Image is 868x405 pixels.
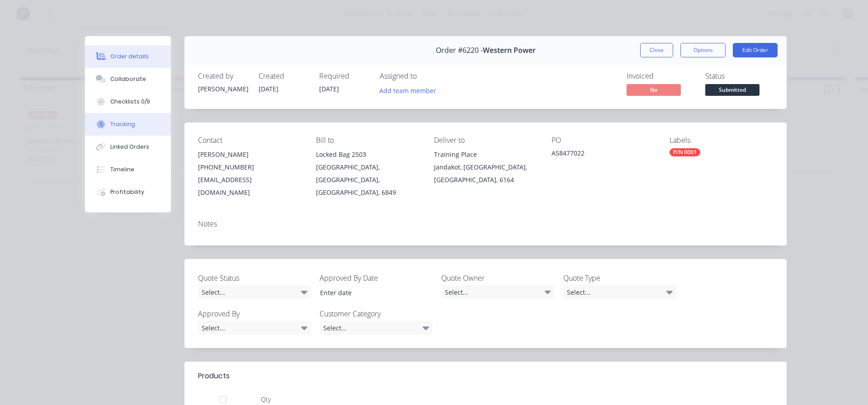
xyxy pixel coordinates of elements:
span: [DATE] [259,85,278,93]
div: Locked Bag 2503[GEOGRAPHIC_DATA], [GEOGRAPHIC_DATA], [GEOGRAPHIC_DATA], 6849 [316,148,420,199]
div: Select... [198,321,311,334]
label: Customer Category [320,308,433,319]
div: Required [319,72,369,80]
div: Training Place [434,148,538,161]
div: Training PlaceJandakot, [GEOGRAPHIC_DATA], [GEOGRAPHIC_DATA], 6164 [434,148,538,186]
div: Bill to [316,136,420,145]
button: Tracking [85,113,171,136]
div: Checklists 0/9 [110,98,150,106]
label: Approved By Date [320,273,433,283]
div: Notes [198,220,773,228]
span: No [627,84,681,95]
div: Tracking [110,120,135,128]
label: Approved By [198,308,311,319]
button: Options [680,43,726,57]
div: Select... [198,285,311,299]
div: Deliver to [434,136,538,145]
div: Collaborate [110,75,146,83]
div: Invoiced [627,72,694,80]
div: P/N 0001 [670,148,700,156]
button: Add team member [375,84,441,96]
button: Timeline [85,158,171,181]
label: Quote Status [198,273,311,283]
div: [PERSON_NAME] [198,148,302,161]
button: Add team member [380,84,441,96]
button: Close [640,43,673,57]
button: Linked Orders [85,136,171,158]
div: Timeline [110,165,134,174]
div: Order details [110,52,149,61]
button: Order details [85,45,171,68]
div: Select... [563,285,676,299]
div: Created by [198,72,248,80]
span: Order #6220 - [436,46,483,55]
div: [PERSON_NAME] [198,84,248,94]
div: Profitability [110,188,144,196]
div: Select... [320,321,433,334]
div: A58477022 [552,148,655,161]
div: [PERSON_NAME][PHONE_NUMBER][EMAIL_ADDRESS][DOMAIN_NAME] [198,148,302,199]
div: Products [198,371,230,381]
span: Western Power [483,46,536,55]
div: Jandakot, [GEOGRAPHIC_DATA], [GEOGRAPHIC_DATA], 6164 [434,161,538,186]
div: Labels [670,136,773,145]
div: [PHONE_NUMBER] [198,161,302,174]
label: Quote Owner [441,273,554,283]
input: Enter date [314,286,426,299]
div: Created [259,72,308,80]
div: Assigned to [380,72,470,80]
div: Contact [198,136,302,145]
div: Status [705,72,773,80]
div: Select... [441,285,554,299]
div: [EMAIL_ADDRESS][DOMAIN_NAME] [198,174,302,199]
button: Collaborate [85,68,171,90]
span: Submitted [705,84,759,95]
div: PO [552,136,655,145]
div: [GEOGRAPHIC_DATA], [GEOGRAPHIC_DATA], [GEOGRAPHIC_DATA], 6849 [316,161,420,199]
button: Submitted [705,84,759,98]
button: Checklists 0/9 [85,90,171,113]
div: Locked Bag 2503 [316,148,420,161]
button: Edit Order [733,43,778,57]
span: [DATE] [319,85,339,93]
label: Quote Type [563,273,676,283]
button: Profitability [85,181,171,203]
div: Linked Orders [110,143,149,151]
